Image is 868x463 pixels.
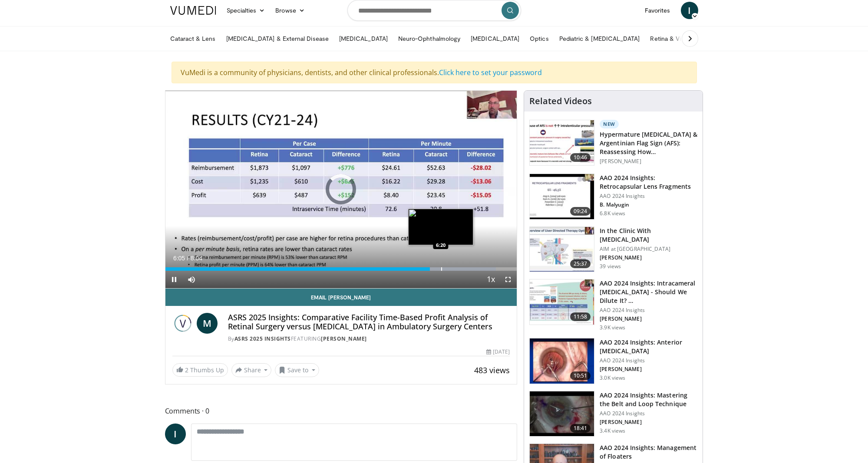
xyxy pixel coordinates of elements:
[270,2,310,19] a: Browse
[486,348,510,356] div: [DATE]
[530,227,594,272] img: 79b7ca61-ab04-43f8-89ee-10b6a48a0462.150x105_q85_crop-smart_upscale.jpg
[173,255,185,262] span: 6:05
[165,91,517,289] video-js: Video Player
[170,6,216,15] img: VuMedi Logo
[172,313,193,334] img: ASRS 2025 Insights
[221,2,271,19] a: Specialties
[165,271,183,288] button: Pause
[525,30,554,47] a: Optics
[234,335,291,342] a: ASRS 2025 Insights
[570,259,591,268] span: 25:37
[183,271,200,288] button: Mute
[600,338,697,355] h3: AAO 2024 Insights: Anterior [MEDICAL_DATA]
[640,2,676,19] a: Favorites
[439,68,542,77] a: Click here to set your password
[197,313,218,334] a: M
[221,30,334,47] a: [MEDICAL_DATA] & External Disease
[165,405,518,417] span: Comments 0
[554,30,645,47] a: Pediatric & [MEDICAL_DATA]
[600,263,621,270] p: 39 views
[165,30,221,47] a: Cataract & Lens
[172,62,697,83] div: VuMedi is a community of physicians, dentists, and other clinical professionals.
[165,289,517,306] a: Email [PERSON_NAME]
[600,130,697,156] h3: Hypermature [MEDICAL_DATA] & Argentinian Flag Sign (AFS): Reassessing How…
[172,363,228,377] a: 2 Thumbs Up
[529,279,697,331] a: 11:58 AAO 2024 Insights: Intracameral [MEDICAL_DATA] - Should We Dilute It? … AAO 2024 Insights [...
[165,267,517,271] div: Progress Bar
[600,315,697,322] p: [PERSON_NAME]
[600,410,697,417] p: AAO 2024 Insights
[529,120,697,167] a: 10:46 New Hypermature [MEDICAL_DATA] & Argentinian Flag Sign (AFS): Reassessing How… [PERSON_NAME]
[474,365,510,375] span: 483 views
[600,201,697,208] p: B. Malyugin
[165,424,186,444] a: I
[600,279,697,305] h3: AAO 2024 Insights: Intracameral [MEDICAL_DATA] - Should We Dilute It? …
[231,363,272,377] button: Share
[187,255,189,262] span: /
[185,366,188,374] span: 2
[570,312,591,321] span: 11:58
[228,335,510,343] div: By FEATURING
[600,307,697,314] p: AAO 2024 Insights
[530,120,594,165] img: 40c8dcf9-ac14-45af-8571-bda4a5b229bd.150x105_q85_crop-smart_upscale.jpg
[600,210,625,217] p: 6.8K views
[530,279,594,325] img: de733f49-b136-4bdc-9e00-4021288efeb7.150x105_q85_crop-smart_upscale.jpg
[600,427,625,434] p: 3.4K views
[529,391,697,437] a: 18:41 AAO 2024 Insights: Mastering the Belt and Loop Technique AAO 2024 Insights [PERSON_NAME] 3....
[570,153,591,162] span: 10:46
[530,391,594,437] img: 22a3a3a3-03de-4b31-bd81-a17540334f4a.150x105_q85_crop-smart_upscale.jpg
[600,158,697,165] p: [PERSON_NAME]
[529,227,697,273] a: 25:37 In the Clinic With [MEDICAL_DATA] AIM at [GEOGRAPHIC_DATA] [PERSON_NAME] 39 views
[408,209,473,245] img: image.jpeg
[530,338,594,384] img: fd942f01-32bb-45af-b226-b96b538a46e6.150x105_q85_crop-smart_upscale.jpg
[600,419,697,426] p: [PERSON_NAME]
[529,338,697,384] a: 10:51 AAO 2024 Insights: Anterior [MEDICAL_DATA] AAO 2024 Insights [PERSON_NAME] 3.0K views
[681,2,698,19] a: I
[600,374,625,381] p: 3.0K views
[570,207,591,216] span: 09:24
[600,366,697,373] p: [PERSON_NAME]
[570,424,591,433] span: 18:41
[191,255,202,262] span: 8:04
[530,174,594,219] img: 01f52a5c-6a53-4eb2-8a1d-dad0d168ea80.150x105_q85_crop-smart_upscale.jpg
[228,313,510,332] h4: ASRS 2025 Insights: Comparative Facility Time-Based Profit Analysis of Retinal Surgery versus [ME...
[334,30,393,47] a: [MEDICAL_DATA]
[465,30,525,47] a: [MEDICAL_DATA]
[275,363,319,377] button: Save to
[482,271,499,288] button: Playback Rate
[499,271,517,288] button: Fullscreen
[600,227,697,244] h3: In the Clinic With [MEDICAL_DATA]
[600,324,625,331] p: 3.9K views
[645,30,704,47] a: Retina & Vitreous
[600,193,697,200] p: AAO 2024 Insights
[600,246,697,253] p: AIM at [GEOGRAPHIC_DATA]
[600,443,697,461] h3: AAO 2024 Insights: Management of Floaters
[529,96,592,106] h4: Related Videos
[529,174,697,220] a: 09:24 AAO 2024 Insights: Retrocapsular Lens Fragments AAO 2024 Insights B. Malyugin 6.8K views
[321,335,367,342] a: [PERSON_NAME]
[600,174,697,191] h3: AAO 2024 Insights: Retrocapsular Lens Fragments
[570,371,591,380] span: 10:51
[600,391,697,408] h3: AAO 2024 Insights: Mastering the Belt and Loop Technique
[393,30,465,47] a: Neuro-Ophthalmology
[600,120,619,128] p: New
[600,254,697,261] p: [PERSON_NAME]
[600,357,697,364] p: AAO 2024 Insights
